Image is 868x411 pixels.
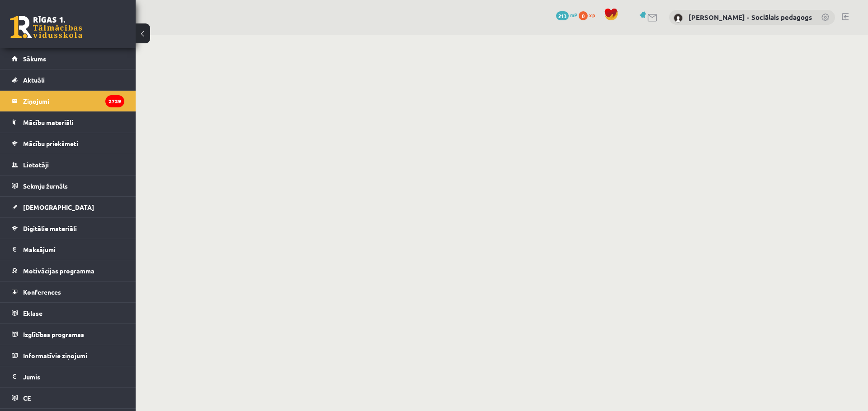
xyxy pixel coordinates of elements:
[23,118,73,126] span: Mācību materiāli
[12,345,124,366] a: Informatīvie ziņojumi
[579,11,599,18] a: 0 xp
[12,91,124,111] a: Ziņojumi2739
[23,373,40,381] span: Jumis
[23,55,46,63] span: Sākums
[23,76,45,84] span: Aktuāli
[23,330,84,338] span: Izglītības programas
[12,239,124,260] a: Maksājumi
[674,14,683,23] img: Dagnija Gaubšteina - Sociālais pedagogs
[12,175,124,196] a: Sekmju žurnāls
[12,133,124,154] a: Mācību priekšmeti
[105,95,124,107] i: 2739
[12,154,124,175] a: Lietotāji
[12,112,124,133] a: Mācību materiāli
[12,197,124,217] a: [DEMOGRAPHIC_DATA]
[589,11,595,18] span: xp
[689,13,812,22] a: [PERSON_NAME] - Sociālais pedagogs
[556,11,569,20] span: 213
[10,16,82,38] a: Rīgas 1. Tālmācības vidusskola
[23,267,94,275] span: Motivācijas programma
[570,11,577,18] span: mP
[12,218,124,239] a: Digitālie materiāli
[23,309,42,317] span: Eklase
[12,366,124,387] a: Jumis
[579,11,588,20] span: 0
[12,282,124,302] a: Konferences
[23,91,124,111] legend: Ziņojumi
[12,48,124,69] a: Sākums
[23,351,87,360] span: Informatīvie ziņojumi
[23,239,124,260] legend: Maksājumi
[23,161,49,169] span: Lietotāji
[12,324,124,345] a: Izglītības programas
[12,388,124,408] a: CE
[23,224,77,232] span: Digitālie materiāli
[556,11,577,18] a: 213 mP
[23,139,78,148] span: Mācību priekšmeti
[23,394,31,402] span: CE
[12,69,124,90] a: Aktuāli
[12,260,124,281] a: Motivācijas programma
[23,182,68,190] span: Sekmju žurnāls
[12,303,124,323] a: Eklase
[23,203,94,211] span: [DEMOGRAPHIC_DATA]
[23,288,61,296] span: Konferences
